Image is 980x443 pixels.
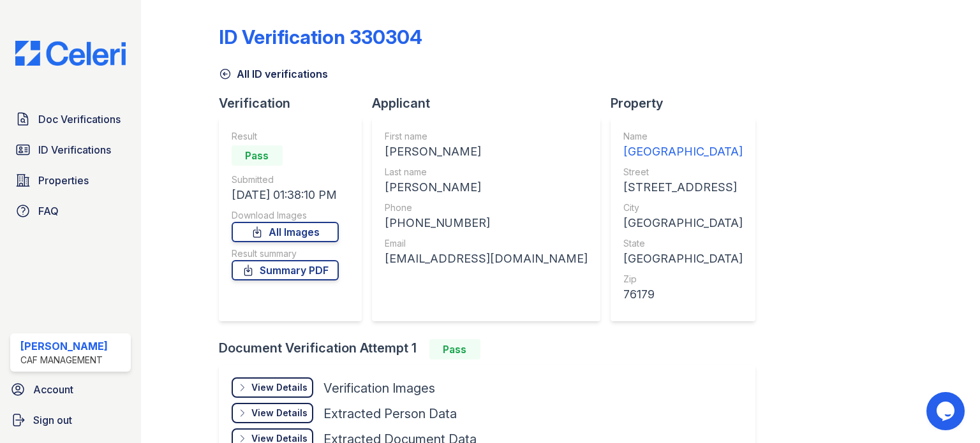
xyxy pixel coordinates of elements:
[232,145,283,166] div: Pass
[38,203,59,219] span: FAQ
[219,66,328,82] a: All ID verifications
[623,237,743,250] div: State
[385,237,588,250] div: Email
[38,142,111,157] span: ID Verifications
[10,106,131,132] a: Doc Verifications
[232,173,339,186] div: Submitted
[623,201,743,214] div: City
[38,173,89,188] span: Properties
[38,112,121,127] span: Doc Verifications
[251,407,308,419] div: View Details
[623,250,743,268] div: [GEOGRAPHIC_DATA]
[926,392,967,430] iframe: chat widget
[623,143,743,161] div: [GEOGRAPHIC_DATA]
[232,222,339,242] a: All Images
[5,407,136,433] a: Sign out
[623,178,743,196] div: [STREET_ADDRESS]
[323,405,457,423] div: Extracted Person Data
[385,143,588,161] div: [PERSON_NAME]
[219,25,422,48] div: ID Verification 330304
[251,381,308,394] div: View Details
[232,209,339,222] div: Download Images
[20,354,108,367] div: CAF Management
[385,130,588,143] div: First name
[33,412,72,428] span: Sign out
[623,273,743,286] div: Zip
[385,214,588,232] div: [PHONE_NUMBER]
[5,377,136,402] a: Account
[232,186,339,204] div: [DATE] 01:38:10 PM
[5,41,136,66] img: CE_Logo_Blue-a8612792a0a2168367f1c8372b55b34899dd931a85d93a1a3d3e32e68fde9ad4.png
[385,166,588,178] div: Last name
[232,260,339,280] a: Summary PDF
[33,382,73,397] span: Account
[323,379,435,397] div: Verification Images
[20,338,108,354] div: [PERSON_NAME]
[232,130,339,143] div: Result
[385,178,588,196] div: [PERSON_NAME]
[623,130,743,161] a: Name [GEOGRAPHIC_DATA]
[219,339,766,359] div: Document Verification Attempt 1
[219,94,372,112] div: Verification
[372,94,611,112] div: Applicant
[385,201,588,214] div: Phone
[232,247,339,260] div: Result summary
[611,94,766,112] div: Property
[623,166,743,178] div: Street
[10,198,131,224] a: FAQ
[385,250,588,268] div: [EMAIL_ADDRESS][DOMAIN_NAME]
[623,130,743,143] div: Name
[623,214,743,232] div: [GEOGRAPHIC_DATA]
[10,137,131,163] a: ID Verifications
[429,339,480,359] div: Pass
[623,286,743,303] div: 76179
[10,168,131,193] a: Properties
